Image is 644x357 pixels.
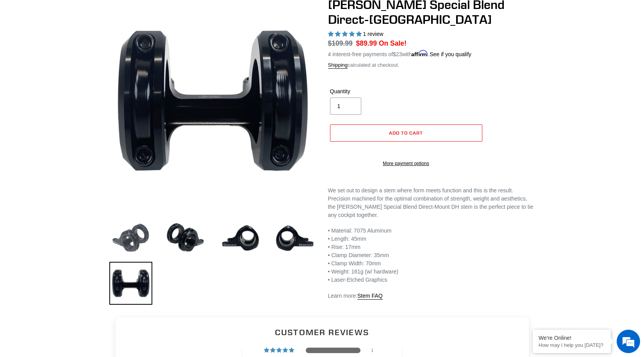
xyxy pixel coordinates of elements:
span: $23 [393,51,402,57]
img: Load image into Gallery viewer, Canfield Special Blend Direct-Mount DH Stem [273,217,316,259]
label: Quantity [330,87,404,96]
img: Load image into Gallery viewer, Canfield Special Blend Direct-Mount DH Stem [109,262,152,305]
div: Minimize live chat window [128,4,147,23]
img: Load image into Gallery viewer, Canfield Special Blend Direct-Mount DH Stem [219,217,262,259]
a: More payment options [330,160,482,167]
textarea: Type your message and hit 'Enter' [4,213,149,240]
img: d_696896380_company_1647369064580_696896380 [25,39,45,59]
div: 1 [371,348,380,353]
span: Add to cart [389,130,423,136]
a: See if you qualify - Learn more about Affirm Financing (opens in modal) [430,51,471,57]
p: Learn more: [328,292,535,300]
div: Navigation go back [9,43,20,55]
div: 100% (1) reviews with 5 star rating [264,348,295,353]
div: We're Online! [539,335,605,341]
h2: Customer Reviews [122,327,523,338]
a: Stem FAQ [357,293,383,300]
span: 5.00 stars [328,31,363,37]
span: On Sale! [379,38,407,48]
a: Shipping [328,62,348,69]
img: Load image into Gallery viewer, Canfield Special Blend Direct-Mount DH Stem [164,217,207,259]
button: Add to cart [330,124,482,142]
p: How may I help you today? [539,342,605,348]
p: • Material: 7075 Aluminum • Length: 45mm • Rise: 17mm • Clamp Diameter: 35mm • Clamp Width: 70mm ... [328,227,535,284]
span: Affirm [412,50,428,57]
span: $89.99 [356,39,377,47]
div: calculated at checkout. [328,61,535,69]
span: We're online! [45,98,108,177]
p: We set out to design a stem where form meets function and this is the result. Precision machined ... [328,186,535,219]
s: $109.99 [328,39,353,47]
img: Load image into Gallery viewer, Canfield Special Blend Direct-Mount DH Stem [109,217,152,259]
div: Chat with us now [52,44,143,54]
span: 1 review [363,31,383,37]
p: 4 interest-free payments of with . [328,48,471,59]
